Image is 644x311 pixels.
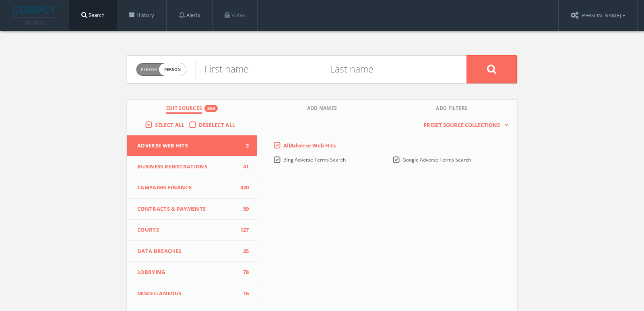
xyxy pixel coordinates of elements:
[419,121,509,129] button: Preset Source Collections
[283,156,346,163] span: Bing Adverse Terms Search
[127,283,257,305] button: Miscellaneous16
[137,142,237,150] span: Adverse Web Hits
[155,121,184,129] span: Select All
[137,268,237,276] span: Lobbying
[127,220,257,241] button: Courts127
[387,100,517,117] button: Add Filters
[127,262,257,283] button: Lobbying78
[307,105,337,114] span: Add Names
[419,121,504,129] span: Preset Source Collections
[12,6,58,25] img: illumis
[237,184,249,192] span: 320
[257,100,387,117] button: Add Names
[141,66,157,73] span: Person
[127,241,257,262] button: Data Breaches25
[237,247,249,255] span: 25
[237,142,249,150] span: 2
[127,156,257,178] button: Business Registrations41
[137,290,237,298] span: Miscellaneous
[283,142,336,149] span: All Adverse Web Hits
[204,105,218,112] div: 850
[127,135,257,156] button: Adverse Web Hits2
[127,177,257,199] button: Campaign Finance320
[127,100,257,117] button: Edit Sources850
[237,205,249,213] span: 59
[159,63,186,76] span: person
[137,163,237,171] span: Business Registrations
[137,226,237,234] span: Courts
[237,163,249,171] span: 41
[137,184,237,192] span: Campaign Finance
[402,156,471,163] span: Google Adverse Terms Search
[237,290,249,298] span: 16
[237,226,249,234] span: 127
[166,105,202,114] span: Edit Sources
[137,205,237,213] span: Contracts & Payments
[137,247,237,255] span: Data Breaches
[199,121,235,129] span: Deselect All
[237,268,249,276] span: 78
[436,105,468,114] span: Add Filters
[127,199,257,220] button: Contracts & Payments59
